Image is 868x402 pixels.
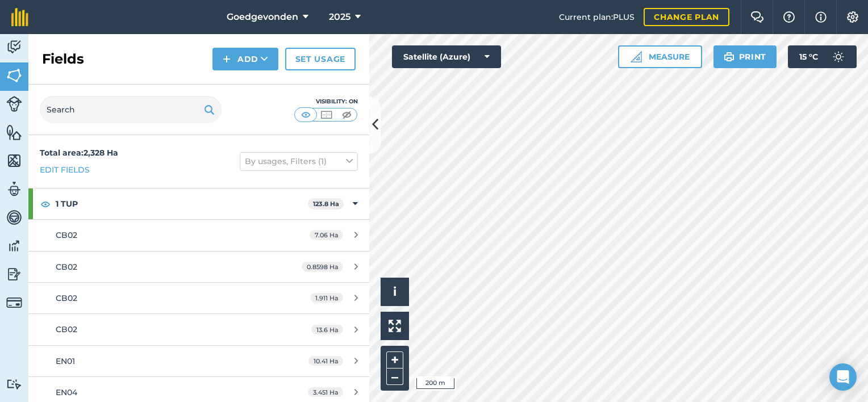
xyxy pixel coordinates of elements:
strong: Total area : 2,328 Ha [40,148,118,158]
img: svg+xml;base64,PHN2ZyB4bWxucz0iaHR0cDovL3d3dy53My5vcmcvMjAwMC9zdmciIHdpZHRoPSIxNCIgaGVpZ2h0PSIyNC... [223,52,231,66]
button: Add [212,48,278,70]
h2: Fields [42,50,84,68]
div: 1 TUP123.8 Ha [28,189,369,219]
img: svg+xml;base64,PD94bWwgdmVyc2lvbj0iMS4wIiBlbmNvZGluZz0idXRmLTgiPz4KPCEtLSBHZW5lcmF0b3I6IEFkb2JlIE... [6,181,22,198]
button: By usages, Filters (1) [240,152,358,170]
button: i [381,278,409,306]
img: Ruler icon [631,51,642,62]
a: CB021.911 Ha [28,283,369,313]
input: Search [40,96,222,123]
img: fieldmargin Logo [11,8,28,26]
a: Set usage [285,48,356,70]
img: svg+xml;base64,PD94bWwgdmVyc2lvbj0iMS4wIiBlbmNvZGluZz0idXRmLTgiPz4KPCEtLSBHZW5lcmF0b3I6IEFkb2JlIE... [827,45,850,68]
span: 13.6 Ha [311,325,343,334]
span: 10.41 Ha [308,356,343,366]
img: svg+xml;base64,PHN2ZyB4bWxucz0iaHR0cDovL3d3dy53My5vcmcvMjAwMC9zdmciIHdpZHRoPSI1MCIgaGVpZ2h0PSI0MC... [340,109,354,120]
span: CB02 [56,230,77,240]
span: CB02 [56,293,77,303]
img: svg+xml;base64,PD94bWwgdmVyc2lvbj0iMS4wIiBlbmNvZGluZz0idXRmLTgiPz4KPCEtLSBHZW5lcmF0b3I6IEFkb2JlIE... [6,96,22,112]
div: Open Intercom Messenger [829,363,857,391]
button: + [386,351,403,368]
span: EN04 [56,387,77,397]
img: svg+xml;base64,PHN2ZyB4bWxucz0iaHR0cDovL3d3dy53My5vcmcvMjAwMC9zdmciIHdpZHRoPSIxOSIgaGVpZ2h0PSIyNC... [204,103,215,116]
span: 0.8598 Ha [302,262,343,271]
a: CB020.8598 Ha [28,252,369,282]
div: Visibility: On [294,97,358,106]
img: svg+xml;base64,PD94bWwgdmVyc2lvbj0iMS4wIiBlbmNvZGluZz0idXRmLTgiPz4KPCEtLSBHZW5lcmF0b3I6IEFkb2JlIE... [6,209,22,226]
button: 15 °C [788,45,857,68]
img: svg+xml;base64,PHN2ZyB4bWxucz0iaHR0cDovL3d3dy53My5vcmcvMjAwMC9zdmciIHdpZHRoPSIxOCIgaGVpZ2h0PSIyNC... [40,197,51,211]
a: CB027.06 Ha [28,220,369,250]
img: Four arrows, one pointing top left, one top right, one bottom right and the last bottom left [389,320,401,332]
img: svg+xml;base64,PD94bWwgdmVyc2lvbj0iMS4wIiBlbmNvZGluZz0idXRmLTgiPz4KPCEtLSBHZW5lcmF0b3I6IEFkb2JlIE... [6,266,22,283]
img: svg+xml;base64,PHN2ZyB4bWxucz0iaHR0cDovL3d3dy53My5vcmcvMjAwMC9zdmciIHdpZHRoPSI1NiIgaGVpZ2h0PSI2MC... [6,124,22,141]
img: svg+xml;base64,PHN2ZyB4bWxucz0iaHR0cDovL3d3dy53My5vcmcvMjAwMC9zdmciIHdpZHRoPSI1MCIgaGVpZ2h0PSI0MC... [319,109,333,120]
img: svg+xml;base64,PHN2ZyB4bWxucz0iaHR0cDovL3d3dy53My5vcmcvMjAwMC9zdmciIHdpZHRoPSIxNyIgaGVpZ2h0PSIxNy... [815,10,827,24]
a: Change plan [644,8,729,26]
span: EN01 [56,356,75,366]
span: CB02 [56,262,77,272]
img: Two speech bubbles overlapping with the left bubble in the forefront [750,11,764,23]
span: CB02 [56,324,77,334]
strong: 1 TUP [56,189,308,219]
img: svg+xml;base64,PHN2ZyB4bWxucz0iaHR0cDovL3d3dy53My5vcmcvMjAwMC9zdmciIHdpZHRoPSI1NiIgaGVpZ2h0PSI2MC... [6,152,22,169]
img: A question mark icon [782,11,796,23]
img: A cog icon [846,11,859,23]
a: CB0213.6 Ha [28,314,369,345]
button: Satellite (Azure) [392,45,501,68]
img: svg+xml;base64,PHN2ZyB4bWxucz0iaHR0cDovL3d3dy53My5vcmcvMjAwMC9zdmciIHdpZHRoPSI1MCIgaGVpZ2h0PSI0MC... [299,109,313,120]
button: – [386,368,403,385]
img: svg+xml;base64,PD94bWwgdmVyc2lvbj0iMS4wIiBlbmNvZGluZz0idXRmLTgiPz4KPCEtLSBHZW5lcmF0b3I6IEFkb2JlIE... [6,39,22,56]
span: 3.451 Ha [308,387,343,397]
span: 1.911 Ha [310,293,343,303]
span: i [393,284,397,299]
img: svg+xml;base64,PD94bWwgdmVyc2lvbj0iMS4wIiBlbmNvZGluZz0idXRmLTgiPz4KPCEtLSBHZW5lcmF0b3I6IEFkb2JlIE... [6,295,22,311]
span: 7.06 Ha [310,230,343,240]
img: svg+xml;base64,PHN2ZyB4bWxucz0iaHR0cDovL3d3dy53My5vcmcvMjAwMC9zdmciIHdpZHRoPSI1NiIgaGVpZ2h0PSI2MC... [6,67,22,84]
strong: 123.8 Ha [313,200,339,208]
a: EN0110.41 Ha [28,346,369,376]
span: Current plan : PLUS [559,11,635,23]
span: 2025 [329,10,350,24]
a: Edit fields [40,164,90,176]
img: svg+xml;base64,PD94bWwgdmVyc2lvbj0iMS4wIiBlbmNvZGluZz0idXRmLTgiPz4KPCEtLSBHZW5lcmF0b3I6IEFkb2JlIE... [6,237,22,254]
span: 15 ° C [799,45,818,68]
button: Print [713,45,777,68]
img: svg+xml;base64,PHN2ZyB4bWxucz0iaHR0cDovL3d3dy53My5vcmcvMjAwMC9zdmciIHdpZHRoPSIxOSIgaGVpZ2h0PSIyNC... [724,50,735,64]
span: Goedgevonden [227,10,298,24]
img: svg+xml;base64,PD94bWwgdmVyc2lvbj0iMS4wIiBlbmNvZGluZz0idXRmLTgiPz4KPCEtLSBHZW5lcmF0b3I6IEFkb2JlIE... [6,379,22,390]
button: Measure [618,45,702,68]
